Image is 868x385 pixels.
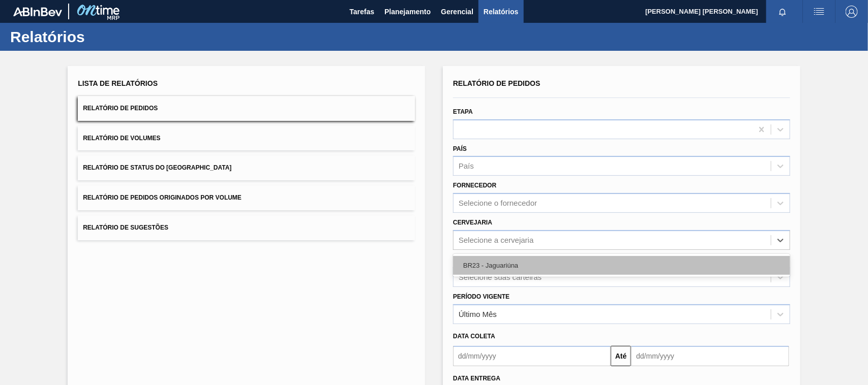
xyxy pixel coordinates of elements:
span: Tarefas [349,6,374,18]
span: Data Entrega [453,375,500,382]
span: Lista de Relatórios [78,79,158,87]
span: Relatório de Pedidos [83,105,158,112]
h1: Relatórios [10,31,191,43]
input: dd/mm/yyyy [631,346,789,366]
label: Etapa [453,108,473,115]
div: BR23 - Jaguariúna [453,256,790,275]
button: Relatório de Volumes [78,126,415,151]
span: Relatório de Sugestões [83,224,168,231]
img: userActions [813,6,825,18]
span: Relatório de Pedidos [453,79,541,87]
div: Selecione o fornecedor [459,199,537,208]
label: Cervejaria [453,219,492,226]
span: Gerencial [441,6,473,18]
img: Logout [846,6,858,18]
span: Planejamento [384,6,431,18]
div: Último Mês [459,310,497,318]
span: Data coleta [453,333,495,340]
input: dd/mm/yyyy [453,346,611,366]
span: Relatórios [484,6,518,18]
span: Relatório de Volumes [83,135,160,142]
button: Relatório de Status do [GEOGRAPHIC_DATA] [78,155,415,180]
div: Selecione a cervejaria [459,236,534,244]
button: Notificações [766,5,799,19]
button: Relatório de Sugestões [78,215,415,240]
label: Fornecedor [453,182,496,189]
span: Relatório de Status do [GEOGRAPHIC_DATA] [83,164,231,171]
img: TNhmsLtSVTkK8tSr43FrP2fwEKptu5GPRR3wAAAABJRU5ErkJggg== [13,7,62,16]
button: Relatório de Pedidos [78,96,415,121]
button: Relatório de Pedidos Originados por Volume [78,185,415,210]
label: Período Vigente [453,293,510,300]
div: Selecione suas carteiras [459,273,542,281]
span: Relatório de Pedidos Originados por Volume [83,194,242,201]
button: Até [611,346,631,366]
div: País [459,162,474,171]
label: País [453,145,467,152]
